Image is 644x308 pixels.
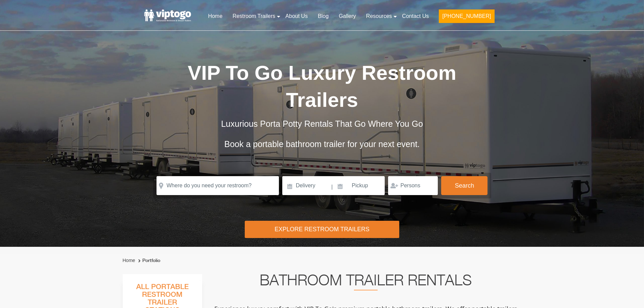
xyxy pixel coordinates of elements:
a: Home [123,258,135,263]
button: Search [441,176,487,195]
a: Restroom Trailers [228,9,280,24]
button: [PHONE_NUMBER] [439,9,494,23]
span: VIP To Go Luxury Restroom Trailers [188,62,456,111]
h2: Bathroom Trailer Rentals [211,274,520,290]
input: Pickup [334,176,385,195]
li: Portfolio [137,257,160,265]
input: Delivery [282,176,331,195]
a: About Us [280,9,313,24]
a: Blog [313,9,334,24]
a: Contact Us [397,9,434,24]
div: Explore Restroom Trailers [245,221,399,238]
input: Persons [388,176,438,195]
a: [PHONE_NUMBER] [434,9,499,27]
a: Resources [361,9,397,24]
span: | [331,176,333,198]
input: Where do you need your restroom? [157,176,279,195]
span: Book a portable bathroom trailer for your next event. [224,139,420,149]
a: Gallery [334,9,361,24]
span: Luxurious Porta Potty Rentals That Go Where You Go [221,119,423,128]
a: Home [203,9,228,24]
